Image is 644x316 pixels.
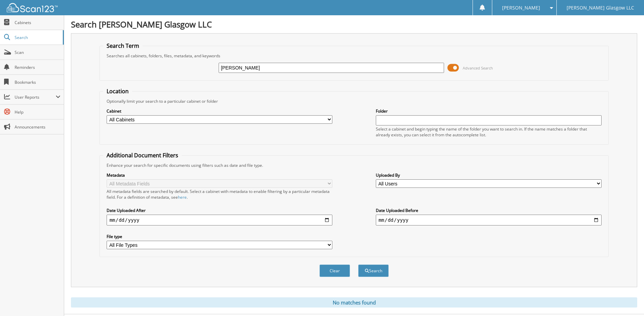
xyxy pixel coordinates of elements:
[376,215,602,225] input: end
[71,19,637,30] h1: Search [PERSON_NAME] Glasgow LLC
[376,108,602,114] label: Folder
[376,126,602,138] div: Select a cabinet and begin typing the name of the folder you want to search in. If the name match...
[15,50,60,55] span: Scan
[107,215,332,225] input: start
[107,208,332,213] label: Date Uploaded After
[319,264,350,277] button: Clear
[463,65,493,71] span: Advanced Search
[15,94,56,100] span: User Reports
[103,98,605,104] div: Optionally limit your search to a particular cabinet or folder
[103,87,132,95] legend: Location
[103,152,182,159] legend: Additional Document Filters
[107,189,332,200] div: All metadata fields are searched by default. Select a cabinet with metadata to enable filtering b...
[7,3,58,12] img: scan123-logo-white.svg
[107,172,332,178] label: Metadata
[178,194,187,200] a: here
[107,108,332,114] label: Cabinet
[103,162,605,168] div: Enhance your search for specific documents using filters such as date and file type.
[15,35,59,40] span: Search
[358,264,389,277] button: Search
[15,124,60,130] span: Announcements
[567,6,634,10] span: [PERSON_NAME] Glasgow LLC
[15,20,60,25] span: Cabinets
[376,172,602,178] label: Uploaded By
[107,234,332,239] label: File type
[71,297,637,308] div: No matches found
[103,42,143,50] legend: Search Term
[103,53,605,59] div: Searches all cabinets, folders, files, metadata, and keywords
[15,79,60,85] span: Bookmarks
[502,6,540,10] span: [PERSON_NAME]
[15,109,60,115] span: Help
[376,208,602,213] label: Date Uploaded Before
[15,64,60,70] span: Reminders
